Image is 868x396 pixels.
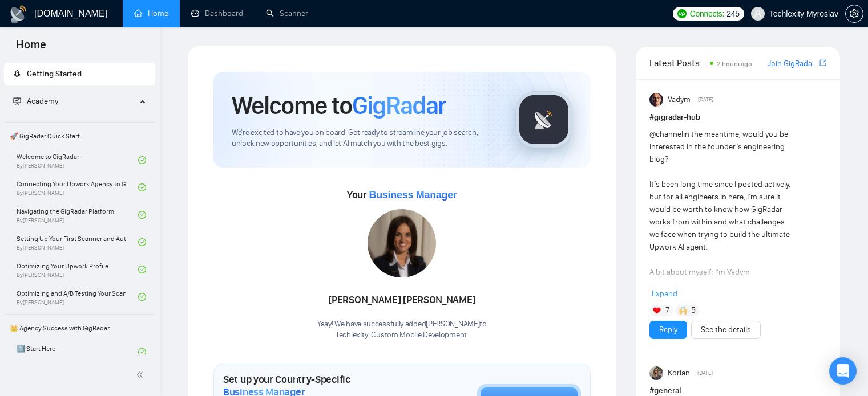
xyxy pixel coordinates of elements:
[668,93,691,106] span: Vadym
[726,7,739,20] span: 245
[352,90,446,121] span: GigRadar
[649,366,663,380] img: Korlan
[690,7,724,20] span: Connects:
[191,9,243,18] a: dashboardDashboard
[701,324,751,336] a: See the details
[9,5,27,23] img: logo
[17,175,138,200] a: Connecting Your Upwork Agency to GigRadarBy[PERSON_NAME]
[17,202,138,227] a: Navigating the GigRadar PlatformBy[PERSON_NAME]
[13,97,21,105] span: fund-projection-screen
[138,156,146,164] span: check-circle
[659,324,677,336] a: Reply
[754,10,762,18] span: user
[845,5,863,23] button: setting
[368,209,436,277] img: 1686179957054-139.jpg
[17,257,138,282] a: Optimizing Your Upwork ProfileBy[PERSON_NAME]
[845,9,863,18] a: setting
[17,340,138,365] a: 1️⃣ Start Here
[317,319,487,341] div: Yaay! We have successfully added [PERSON_NAME] to
[5,125,154,148] span: 🚀 GigRadar Quick Start
[819,58,826,68] a: export
[17,148,138,173] a: Welcome to GigRadarBy[PERSON_NAME]
[138,293,146,301] span: check-circle
[134,9,168,18] a: homeHome
[27,96,58,106] span: Academy
[369,189,457,201] span: Business Manager
[7,36,55,60] span: Home
[691,305,696,316] span: 5
[515,91,572,148] img: gigradar-logo.png
[347,189,457,201] span: Your
[232,90,446,121] h1: Welcome to
[138,183,146,191] span: check-circle
[653,307,661,315] img: ❤️
[668,367,690,379] span: Korlan
[649,56,706,70] span: Latest Posts from the GigRadar Community
[136,369,147,381] span: double-left
[17,284,138,309] a: Optimizing and A/B Testing Your Scanner for Better ResultsBy[PERSON_NAME]
[138,238,146,246] span: check-circle
[649,321,687,339] button: Reply
[232,128,497,149] span: We're excited to have you on board. Get ready to streamline your job search, unlock new opportuni...
[649,129,683,139] span: @channel
[665,305,669,316] span: 7
[819,58,826,67] span: export
[717,60,752,68] span: 2 hours ago
[13,70,21,77] span: rocket
[138,211,146,219] span: check-circle
[317,291,487,310] div: [PERSON_NAME] [PERSON_NAME]
[691,321,761,339] button: See the details
[649,93,663,107] img: Vadym
[829,357,857,385] div: Open Intercom Messenger
[138,348,146,356] span: check-circle
[138,266,146,273] span: check-circle
[5,317,154,340] span: 👑 Agency Success with GigRadar
[13,96,58,106] span: Academy
[27,69,82,79] span: Getting Started
[17,230,138,255] a: Setting Up Your First Scanner and Auto-BidderBy[PERSON_NAME]
[266,9,308,18] a: searchScanner
[649,111,826,124] h1: # gigradar-hub
[768,58,817,70] a: Join GigRadar Slack Community
[698,95,713,105] span: [DATE]
[677,9,687,18] img: upwork-logo.png
[846,9,863,18] span: setting
[697,368,713,378] span: [DATE]
[4,63,155,85] li: Getting Started
[679,307,687,315] img: 🙌
[317,330,487,341] p: Techlexity: Custom Mobile Development .
[652,289,677,299] span: Expand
